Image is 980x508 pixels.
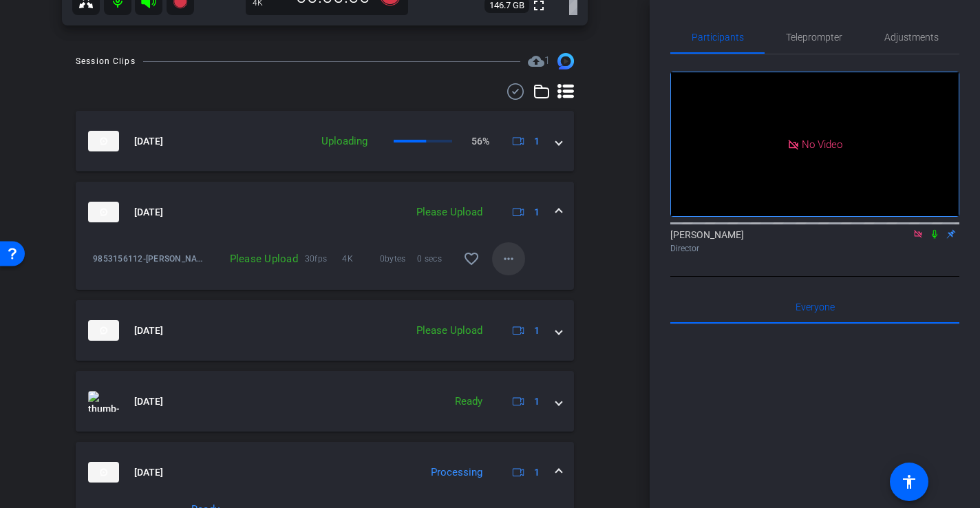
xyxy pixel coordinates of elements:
img: thumb-nail [88,131,119,151]
mat-expansion-panel-header: thumb-nail[DATE]Please Upload1 [76,300,574,361]
div: thumb-nail[DATE]Please Upload1 [76,242,574,290]
span: 9853156112-[PERSON_NAME]---2025-08-29-18-56-55-459-0 [93,252,210,266]
div: Ready [448,394,489,410]
img: thumb-nail [88,391,119,412]
span: 0 secs [417,252,455,266]
div: Processing [424,465,489,480]
span: No Video [802,138,842,150]
div: Director [670,242,959,255]
mat-expansion-panel-header: thumb-nail[DATE]Uploading56%1 [76,111,574,171]
span: [DATE] [134,394,163,409]
span: [DATE] [134,465,163,480]
div: Please Upload [409,323,489,339]
span: Participants [692,32,744,42]
span: 30fps [305,252,343,266]
span: [DATE] [134,324,163,338]
span: 1 [534,465,540,480]
p: 56% [471,134,489,149]
span: Teleprompter [786,32,842,42]
mat-icon: more_horiz [500,251,517,267]
mat-expansion-panel-header: thumb-nail[DATE]Ready1 [76,371,574,432]
span: 1 [534,394,540,409]
span: Everyone [796,302,835,312]
span: 1 [534,205,540,220]
mat-icon: cloud_upload [528,53,544,70]
span: [DATE] [134,205,163,220]
div: Session Clips [76,54,136,68]
span: 0bytes [380,252,418,266]
div: Please Upload [409,204,489,220]
img: thumb-nail [88,202,119,222]
span: [DATE] [134,134,163,149]
img: thumb-nail [88,462,119,483]
span: 1 [534,324,540,338]
span: Adjustments [884,32,939,42]
img: thumb-nail [88,320,119,341]
span: 1 [534,134,540,149]
div: Please Upload [210,252,304,266]
div: [PERSON_NAME] [670,228,959,255]
mat-expansion-panel-header: thumb-nail[DATE]Processing1 [76,442,574,502]
span: 1 [544,54,550,67]
span: Destinations for your clips [528,53,550,70]
img: Session clips [557,53,574,70]
mat-icon: accessibility [901,474,917,490]
mat-icon: favorite_border [463,251,480,267]
span: 4K [342,252,380,266]
div: Uploading [315,134,374,149]
mat-expansion-panel-header: thumb-nail[DATE]Please Upload1 [76,182,574,242]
